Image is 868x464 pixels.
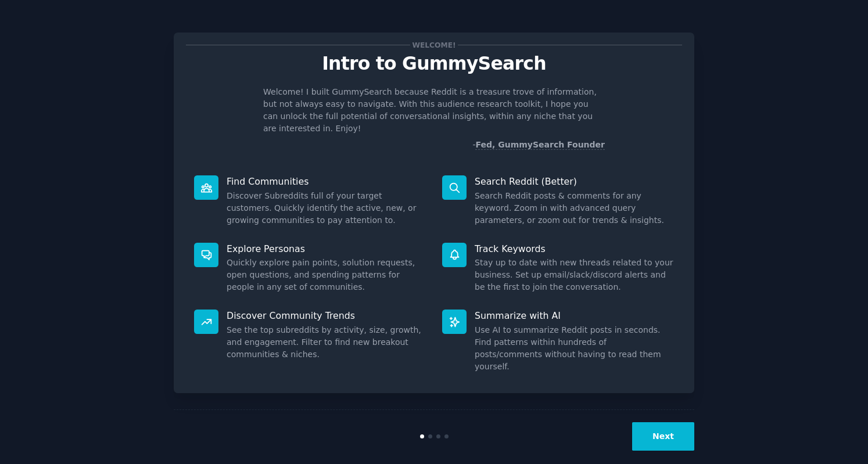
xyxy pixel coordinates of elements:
button: Next [632,422,694,451]
p: Discover Community Trends [227,310,426,322]
dd: Discover Subreddits full of your target customers. Quickly identify the active, new, or growing c... [227,190,426,226]
dd: Search Reddit posts & comments for any keyword. Zoom in with advanced query parameters, or zoom o... [475,190,674,226]
dd: See the top subreddits by activity, size, growth, and engagement. Filter to find new breakout com... [227,324,426,361]
p: Search Reddit (Better) [475,175,674,188]
p: Find Communities [227,175,426,188]
dd: Use AI to summarize Reddit posts in seconds. Find patterns within hundreds of posts/comments with... [475,324,674,373]
span: Welcome! [410,39,458,51]
div: - [472,139,605,151]
a: Fed, GummySearch Founder [475,140,605,150]
p: Welcome! I built GummySearch because Reddit is a treasure trove of information, but not always ea... [263,86,605,135]
p: Track Keywords [475,243,674,255]
dd: Quickly explore pain points, solution requests, open questions, and spending patterns for people ... [227,257,426,293]
p: Explore Personas [227,243,426,255]
p: Summarize with AI [475,310,674,322]
dd: Stay up to date with new threads related to your business. Set up email/slack/discord alerts and ... [475,257,674,293]
p: Intro to GummySearch [186,53,682,74]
